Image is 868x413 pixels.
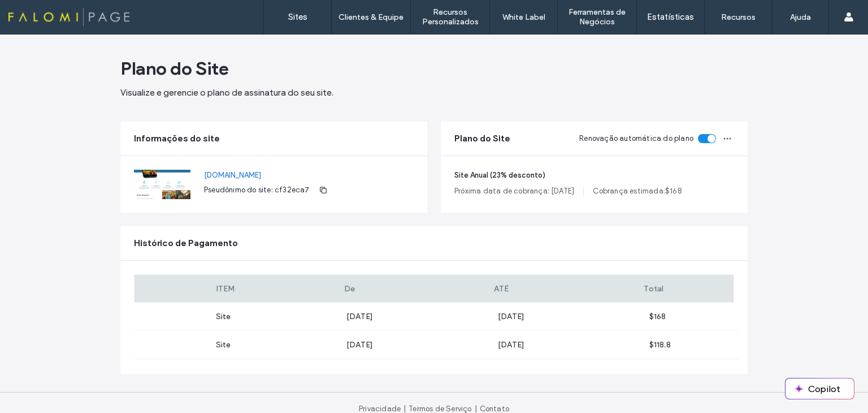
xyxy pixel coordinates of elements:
[454,186,574,197] span: Próxima data de cobrança: [DATE]
[593,186,682,197] span: Cobrança estimada: 168
[494,284,644,294] label: ATÉ
[644,284,663,294] span: Total
[480,405,509,413] a: Contato
[134,170,190,199] img: Screenshot.png
[120,87,333,98] span: Visualize e gerencie o plano de assinatura do seu site.
[647,12,694,22] label: Estatísticas
[409,405,471,413] a: Termos de Serviço
[338,12,403,22] label: Clientes & Equipe
[454,132,510,145] span: Plano do Site
[346,340,498,350] label: [DATE]
[498,340,649,350] label: [DATE]
[721,12,756,22] label: Recursos
[359,405,401,413] a: Privacidade
[134,312,346,321] label: Site
[344,284,494,294] label: De
[204,184,310,196] span: Pseudônimo do site: cf32eca7
[403,405,406,413] span: |
[134,237,238,249] span: Histórico de Pagamento
[698,134,716,143] div: toggle
[204,170,332,181] a: [DOMAIN_NAME]
[346,312,498,321] label: [DATE]
[411,7,489,27] label: Recursos Personalizados
[288,12,307,22] label: Sites
[785,378,854,399] button: Copilot
[134,132,220,145] span: Informações do site
[454,170,734,181] span: Site Anual (23% desconto)
[120,57,229,80] span: Plano do Site
[502,12,545,22] label: White Label
[134,340,346,350] label: Site
[475,405,477,413] span: |
[649,340,671,350] span: $118.8
[790,12,811,22] label: Ajuda
[665,187,670,195] span: $
[579,133,693,144] span: Renovação automática do plano
[134,284,344,294] label: ITEM
[558,7,636,27] label: Ferramentas de Negócios
[498,312,649,321] label: [DATE]
[649,312,666,321] span: $168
